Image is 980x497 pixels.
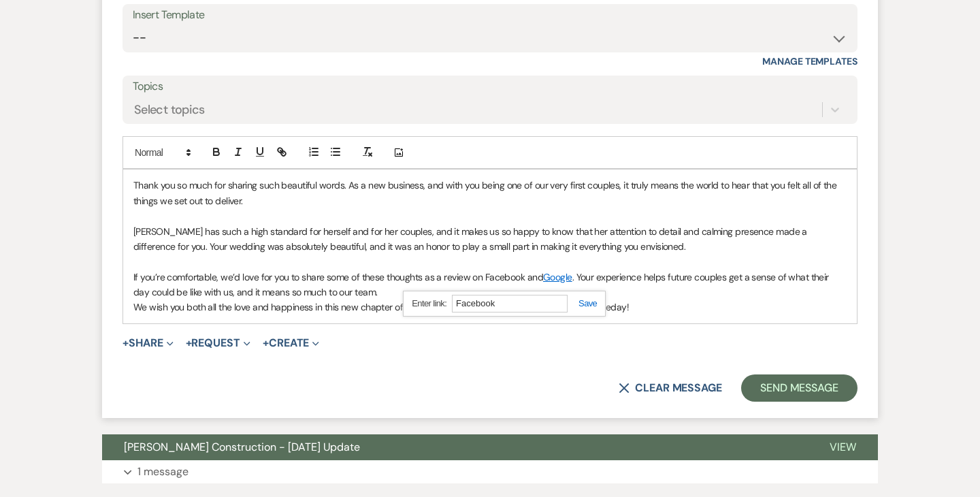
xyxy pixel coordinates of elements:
div: Select topics [134,101,205,119]
button: 1 message [102,460,878,483]
span: View [830,440,856,454]
p: We wish you both all the love and happiness in this new chapter of your lives, and hope you’ll co... [133,300,847,315]
button: Request [186,338,250,349]
span: + [122,338,129,349]
p: [PERSON_NAME] has such a high standard for herself and for her couples, and it makes us so happy ... [133,224,847,255]
p: If you’re comfortable, we’d love for you to share some of these thoughts as a review on Facebook ... [133,270,847,300]
span: + [186,338,192,349]
span: [PERSON_NAME] Construction - [DATE] Update [124,440,360,454]
a: Manage Templates [762,55,857,67]
input: https://quilljs.com [452,295,568,312]
a: Google [543,271,572,283]
p: Thank you so much for sharing such beautiful words. As a new business, and with you being one of ... [133,178,847,208]
button: Send Message [741,374,857,402]
div: Insert Template [133,5,847,25]
p: 1 message [137,463,189,481]
span: + [263,338,269,349]
button: Share [122,338,174,349]
button: [PERSON_NAME] Construction - [DATE] Update [102,434,808,460]
button: Clear message [619,383,722,394]
button: Create [263,338,319,349]
label: Topics [133,77,847,97]
button: View [808,434,878,460]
